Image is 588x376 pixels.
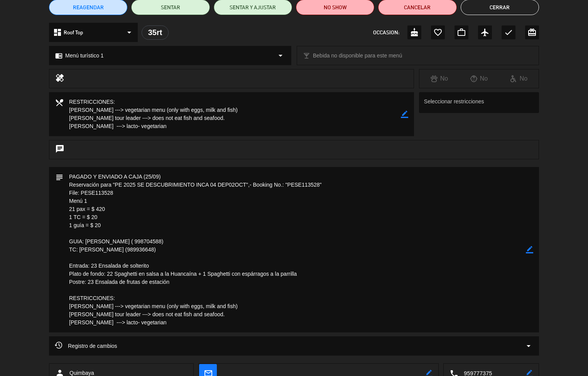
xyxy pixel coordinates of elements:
[125,28,134,37] i: arrow_drop_down
[73,3,104,12] span: REAGENDAR
[276,51,285,60] i: arrow_drop_down
[313,51,402,60] span: Bebida no disponible para este menú
[480,28,490,37] i: airplanemode_active
[55,173,63,181] i: subject
[373,28,399,37] span: OCCASION:
[524,341,533,351] i: arrow_drop_down
[527,28,537,37] i: card_giftcard
[504,28,513,37] i: check
[419,74,459,84] div: No
[459,74,499,84] div: No
[55,52,63,59] i: chrome_reader_mode
[499,74,539,84] div: No
[55,144,64,155] i: chat
[55,98,63,106] i: local_dining
[410,28,419,37] i: cake
[65,51,104,60] span: Menú turístico 1
[55,341,117,351] span: Registro de cambios
[303,52,310,59] i: local_bar
[433,28,443,37] i: favorite_border
[401,111,408,118] i: border_color
[526,246,533,253] i: border_color
[53,28,62,37] i: dashboard
[142,25,169,40] div: 35rt
[55,73,64,84] i: healing
[457,28,466,37] i: work_outline
[64,28,83,37] span: Roof Top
